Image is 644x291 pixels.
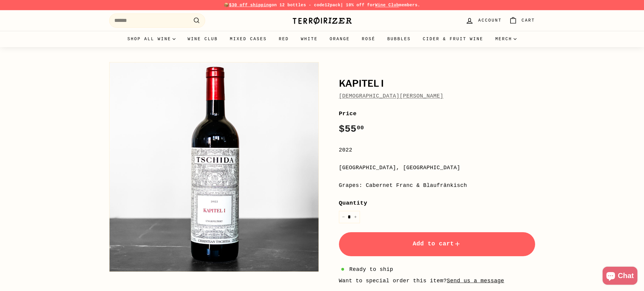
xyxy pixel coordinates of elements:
button: Increase item quantity by one [351,211,360,223]
a: White [295,31,324,47]
input: quantity [339,211,360,223]
div: Primary [97,31,547,47]
a: Rosé [356,31,381,47]
a: Wine Club [181,31,224,47]
p: 📦 on 12 bottles - code | 10% off for members. [109,2,535,8]
span: Add to cart [413,240,461,247]
a: Orange [324,31,356,47]
a: [DEMOGRAPHIC_DATA][PERSON_NAME] [339,93,444,99]
strong: 12pack [325,3,340,7]
summary: Merch [489,31,523,47]
span: Account [478,17,502,24]
li: Want to special order this item? [339,277,535,285]
button: Add to cart [339,232,535,256]
a: Send us a message [447,278,504,284]
a: Cider & Fruit Wine [417,31,490,47]
a: Wine Club [375,3,399,7]
a: Red [273,31,295,47]
div: 2022 [339,146,535,154]
inbox-online-store-chat: Shopify online store chat [601,267,639,286]
label: Price [339,109,535,118]
h1: Kapitel I [339,79,535,89]
div: [GEOGRAPHIC_DATA], [GEOGRAPHIC_DATA] [339,163,535,172]
span: Cart [522,17,535,24]
a: Cart [505,12,539,29]
span: $55 [339,124,364,135]
sup: 00 [357,124,364,131]
a: Bubbles [381,31,417,47]
button: Reduce item quantity by one [339,211,348,223]
a: Mixed Cases [224,31,273,47]
span: $30 off shipping [229,3,272,7]
summary: Shop all wine [121,31,182,47]
span: Ready to ship [349,265,393,274]
label: Quantity [339,199,535,208]
div: Grapes: Cabernet Franc & Blaufränkisch [339,181,535,190]
a: Account [462,12,505,29]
